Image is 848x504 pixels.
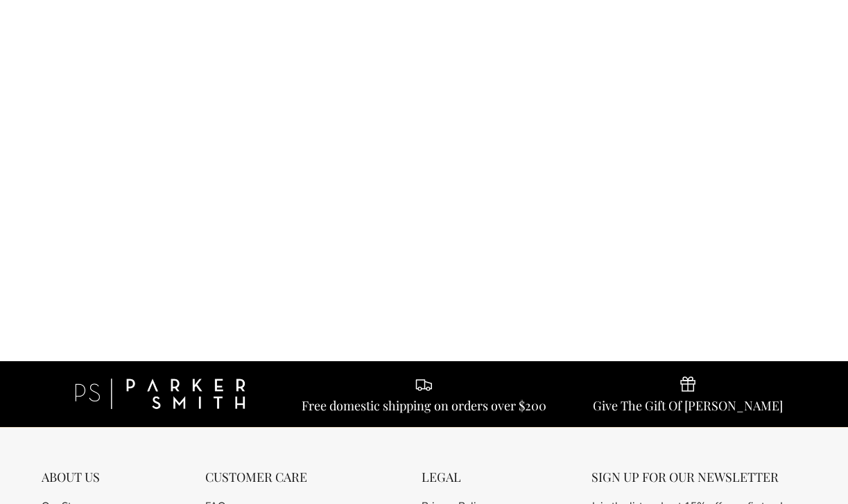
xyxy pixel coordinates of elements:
[302,398,546,413] div: Free domestic shipping on orders over $200
[205,469,316,485] div: CUSTOMER CARE
[42,469,100,485] div: ABOUT US
[422,469,486,485] div: LEGAL
[591,469,806,485] div: SIGN UP FOR OUR NEWSLETTER
[593,398,783,413] div: Give The Gift Of [PERSON_NAME]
